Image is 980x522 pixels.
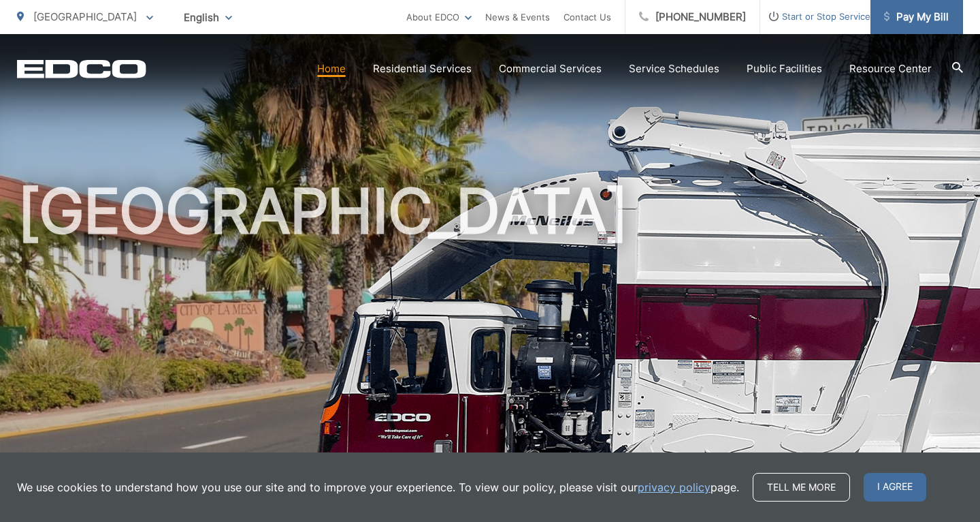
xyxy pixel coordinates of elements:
a: Contact Us [563,9,611,25]
p: We use cookies to understand how you use our site and to improve your experience. To view our pol... [17,479,739,495]
a: Service Schedules [629,61,719,77]
a: Tell me more [753,473,850,502]
a: Commercial Services [499,61,602,77]
a: Residential Services [373,61,472,77]
a: About EDCO [406,9,472,25]
span: I agree [864,473,926,502]
span: [GEOGRAPHIC_DATA] [33,10,137,23]
a: Home [317,61,346,77]
a: Resource Center [849,61,932,77]
a: privacy policy [638,479,710,495]
span: Pay My Bill [884,9,949,25]
a: EDCD logo. Return to the homepage. [17,59,146,78]
span: English [174,5,242,29]
a: News & Events [485,9,550,25]
a: Public Facilities [747,61,822,77]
